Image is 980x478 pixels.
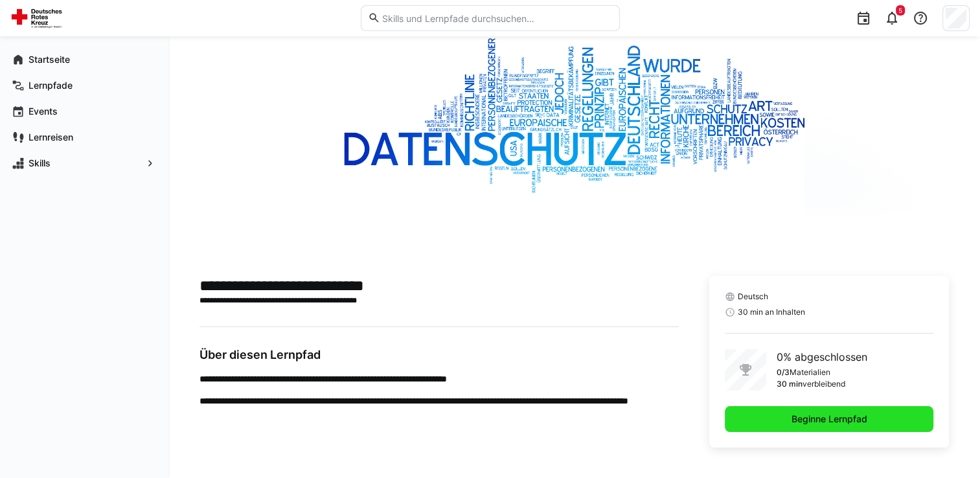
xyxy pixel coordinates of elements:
p: verbleibend [803,379,845,389]
p: 0% abgeschlossen [777,349,867,365]
p: 0/3 [777,367,790,378]
span: 5 [898,6,902,14]
input: Skills und Lernpfade durchsuchen… [380,12,612,24]
p: 30 min [777,379,803,389]
span: Deutsch [738,291,768,302]
span: 30 min an Inhalten [738,307,805,317]
button: Beginne Lernpfad [725,406,933,432]
span: Beginne Lernpfad [790,413,869,426]
p: Materialien [790,367,830,378]
h3: Über diesen Lernpfad [199,348,678,362]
